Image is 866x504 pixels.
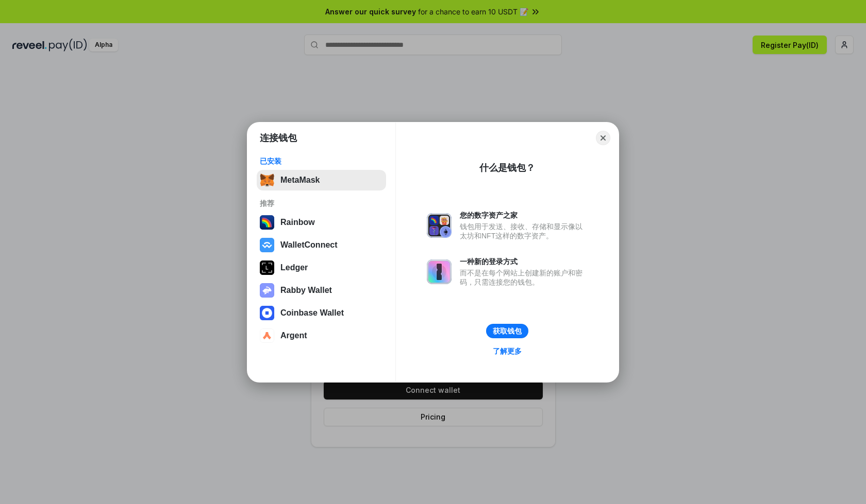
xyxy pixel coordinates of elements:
[257,280,386,301] button: Rabby Wallet
[257,303,386,323] button: Coinbase Wallet
[260,215,274,230] img: svg+xml,%3Csvg%20width%3D%22120%22%20height%3D%22120%22%20viewBox%3D%220%200%20120%20120%22%20fil...
[260,283,274,298] img: svg+xml,%3Csvg%20xmlns%3D%22http%3A%2F%2Fwww.w3.org%2F2000%2Fsvg%22%20fill%3D%22none%22%20viewBox...
[280,240,338,250] div: WalletConnect
[493,346,522,356] div: 了解更多
[257,257,386,278] button: Ledger
[260,238,274,252] img: svg+xml,%3Csvg%20width%3D%2228%22%20height%3D%2228%22%20viewBox%3D%220%200%2028%2028%22%20fill%3D...
[260,260,274,275] img: svg+xml,%3Csvg%20xmlns%3D%22http%3A%2F%2Fwww.w3.org%2F2000%2Fsvg%22%20width%3D%2228%22%20height%3...
[460,268,588,287] div: 而不是在每个网站上创建新的账户和密码，只需连接您的钱包。
[427,259,452,284] img: svg+xml,%3Csvg%20xmlns%3D%22http%3A%2F%2Fwww.w3.org%2F2000%2Fsvg%22%20fill%3D%22none%22%20viewBox...
[280,176,320,185] div: MetaMask
[257,170,386,190] button: MetaMask
[260,306,274,320] img: svg+xml,%3Csvg%20width%3D%2228%22%20height%3D%2228%22%20viewBox%3D%220%200%2028%2028%22%20fill%3D...
[257,325,386,346] button: Argent
[479,162,535,174] div: 什么是钱包？
[257,212,386,233] button: Rainbow
[460,222,588,240] div: 钱包用于发送、接收、存储和显示像以太坊和NFT这样的数字资产。
[260,157,383,166] div: 已安装
[487,344,528,358] a: 了解更多
[280,286,332,295] div: Rabby Wallet
[260,199,383,208] div: 推荐
[280,263,308,272] div: Ledger
[460,257,588,266] div: 一种新的登录方式
[280,308,344,318] div: Coinbase Wallet
[486,324,528,338] button: 获取钱包
[280,331,307,340] div: Argent
[460,211,588,220] div: 您的数字资产之家
[260,132,297,144] h1: 连接钱包
[257,235,386,255] button: WalletConnect
[280,218,315,227] div: Rainbow
[427,213,452,238] img: svg+xml,%3Csvg%20xmlns%3D%22http%3A%2F%2Fwww.w3.org%2F2000%2Fsvg%22%20fill%3D%22none%22%20viewBox...
[596,131,610,145] button: Close
[260,173,274,187] img: svg+xml,%3Csvg%20fill%3D%22none%22%20height%3D%2233%22%20viewBox%3D%220%200%2035%2033%22%20width%...
[493,326,522,336] div: 获取钱包
[260,328,274,343] img: svg+xml,%3Csvg%20width%3D%2228%22%20height%3D%2228%22%20viewBox%3D%220%200%2028%2028%22%20fill%3D...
